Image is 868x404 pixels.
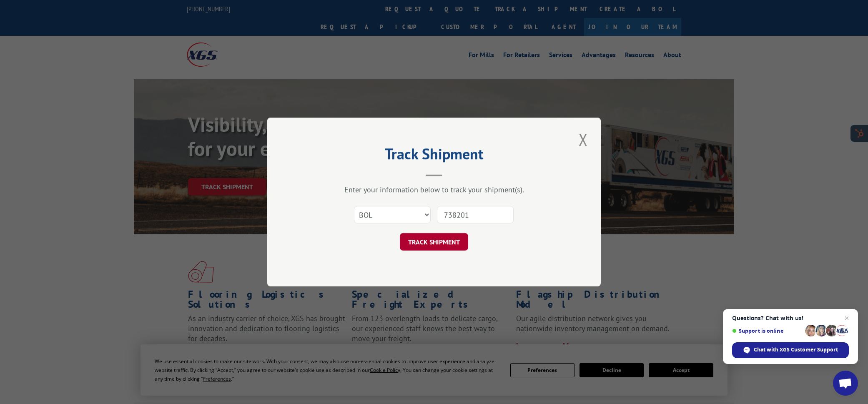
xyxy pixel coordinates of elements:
[732,328,802,334] span: Support is online
[309,185,559,194] div: Enter your information below to track your shipment(s).
[400,233,468,251] button: TRACK SHIPMENT
[437,206,514,223] input: Number(s)
[754,346,838,354] span: Chat with XGS Customer Support
[732,342,849,358] span: Chat with XGS Customer Support
[576,128,590,151] button: Close modal
[732,315,849,321] span: Questions? Chat with us!
[833,371,858,396] a: Open chat
[309,148,559,164] h2: Track Shipment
